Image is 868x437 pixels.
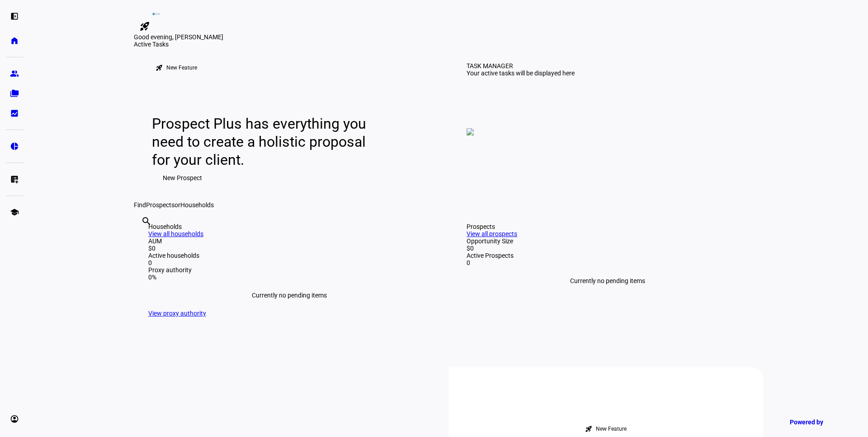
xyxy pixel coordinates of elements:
[156,64,163,71] mat-icon: rocket_launch
[139,21,150,32] mat-icon: rocket_launch
[148,237,430,245] div: AUM
[785,414,854,430] a: Powered by
[148,310,206,317] a: View proxy authority
[180,201,214,209] span: Households
[467,237,749,245] div: Opportunity Size
[467,230,517,237] a: View all prospects
[467,266,749,295] div: Currently no pending items
[467,70,575,77] div: Your active tasks will be displayed here
[148,274,430,281] div: 0%
[152,169,213,187] button: New Prospect
[148,230,203,237] a: View all households
[5,32,24,50] a: home
[467,259,749,266] div: 0
[467,252,749,259] div: Active Prospects
[467,62,513,70] div: TASK MANAGER
[467,245,749,252] div: $0
[10,142,19,151] eth-mat-symbol: pie_chart
[148,245,430,252] div: $0
[10,12,19,21] eth-mat-symbol: left_panel_open
[585,425,592,432] mat-icon: rocket_launch
[5,104,24,122] a: bid_landscape
[134,201,763,209] div: Find or
[163,169,202,187] span: New Prospect
[148,259,430,266] div: 0
[5,65,24,83] a: group
[134,33,763,41] div: Good evening, [PERSON_NAME]
[5,137,24,155] a: pie_chart
[148,252,430,259] div: Active households
[10,208,19,217] eth-mat-symbol: school
[10,89,19,98] eth-mat-symbol: folder_copy
[146,201,175,209] span: Prospects
[148,281,430,310] div: Currently no pending items
[10,175,19,184] eth-mat-symbol: list_alt_add
[152,115,375,169] div: Prospect Plus has everything you need to create a holistic proposal for your client.
[5,84,24,102] a: folder_copy
[148,223,430,230] div: Households
[141,216,152,227] mat-icon: search
[134,41,763,48] div: Active Tasks
[467,128,474,135] img: empty-tasks.png
[10,109,19,118] eth-mat-symbol: bid_landscape
[596,425,627,432] div: New Feature
[10,69,19,78] eth-mat-symbol: group
[467,223,749,230] div: Prospects
[10,36,19,45] eth-mat-symbol: home
[148,266,430,274] div: Proxy authority
[141,228,143,239] input: Enter name of prospect or household
[10,414,19,423] eth-mat-symbol: account_circle
[166,64,197,71] div: New Feature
